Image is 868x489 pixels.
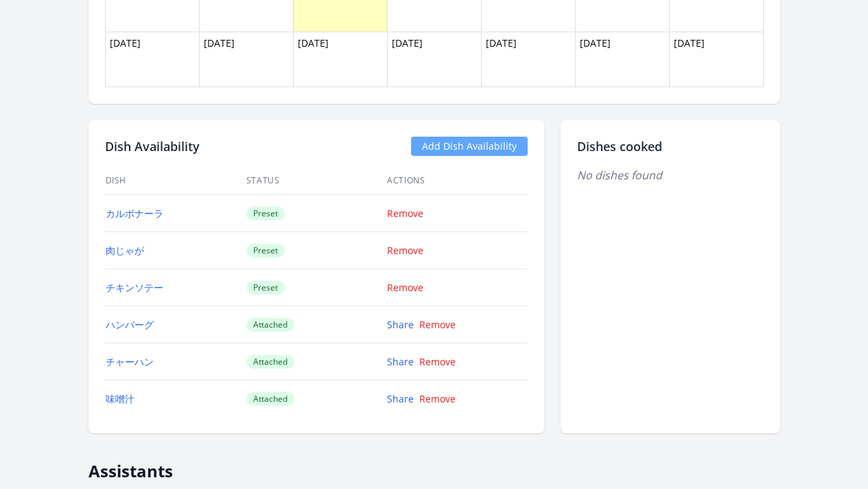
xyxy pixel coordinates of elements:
[246,167,386,195] th: Status
[419,318,456,331] a: Remove
[387,281,423,294] a: Remove
[106,318,154,331] a: ハンバーグ
[246,392,294,406] span: Attached
[481,32,575,87] td: [DATE]
[669,32,763,87] td: [DATE]
[106,244,144,257] a: 肉じゃが
[199,32,293,87] td: [DATE]
[293,32,387,87] td: [DATE]
[419,355,456,368] a: Remove
[106,207,163,220] a: カルボナーラ
[246,207,285,220] span: Preset
[411,137,528,156] a: Add Dish Availability
[105,137,200,156] h2: Dish Availability
[246,318,294,332] span: Attached
[246,281,285,295] span: Preset
[106,392,134,405] a: 味噌汁
[106,355,154,368] a: チャーハン
[387,318,414,331] a: Share
[106,281,163,294] a: チキンソテー
[575,32,669,87] td: [DATE]
[105,167,246,195] th: Dish
[387,207,423,220] a: Remove
[387,355,414,368] a: Share
[577,137,764,156] h2: Dishes cooked
[89,450,780,481] h2: Assistants
[577,167,764,183] p: No dishes found
[387,392,414,405] a: Share
[246,244,285,258] span: Preset
[105,32,199,87] td: [DATE]
[419,392,456,405] a: Remove
[387,32,481,87] td: [DATE]
[387,244,423,257] a: Remove
[246,355,294,369] span: Attached
[386,167,527,195] th: Actions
